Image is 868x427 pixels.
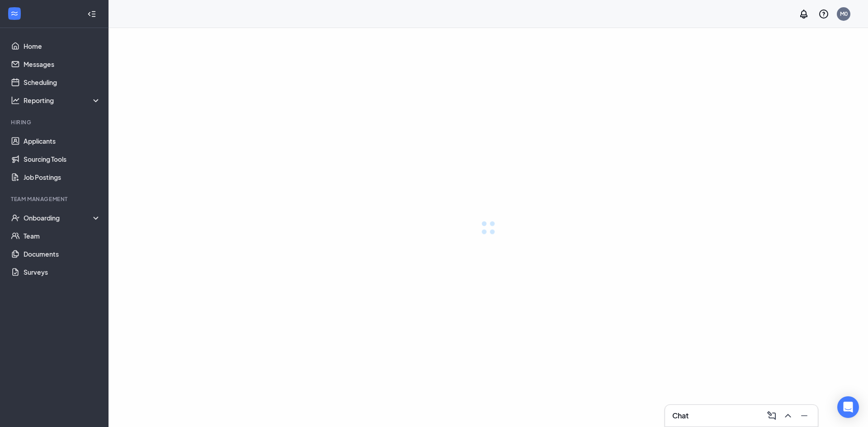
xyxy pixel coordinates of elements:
a: Team [24,227,101,245]
h3: Chat [672,411,689,421]
div: Team Management [11,195,99,203]
svg: Collapse [87,9,96,19]
a: Scheduling [24,73,101,91]
a: Sourcing Tools [24,150,101,168]
svg: ChevronUp [783,410,793,421]
a: Applicants [24,132,101,150]
svg: WorkstreamLogo [10,9,19,18]
svg: Minimize [799,410,810,421]
div: Onboarding [24,213,101,222]
svg: QuestionInfo [818,9,829,19]
a: Documents [24,245,101,263]
button: ChevronUp [780,408,794,423]
div: M0 [840,10,848,18]
a: Surveys [24,263,101,281]
svg: Notifications [798,9,809,19]
a: Home [24,37,101,55]
a: Messages [24,55,101,73]
div: Open Intercom Messenger [837,396,859,418]
button: ComposeMessage [764,408,778,423]
svg: ComposeMessage [766,410,777,421]
div: Hiring [11,118,99,126]
svg: Analysis [11,96,20,105]
button: Minimize [796,408,811,423]
svg: UserCheck [11,213,20,222]
div: Reporting [24,96,101,105]
a: Job Postings [24,168,101,186]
